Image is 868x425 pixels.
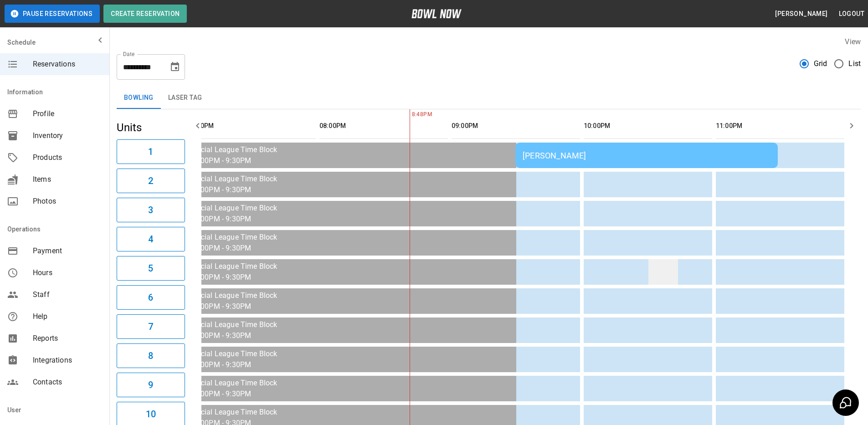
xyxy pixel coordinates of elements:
h6: 1 [148,144,153,159]
button: Choose date, selected date is Sep 26, 2025 [166,58,184,76]
span: Contacts [33,377,102,388]
span: Reservations [33,59,102,70]
span: Help [33,311,102,322]
button: 4 [117,227,185,251]
span: Items [33,174,102,185]
h6: 8 [148,348,153,363]
span: 8:48PM [410,110,412,119]
span: Payment [33,246,102,256]
div: [PERSON_NAME] [523,151,770,160]
button: 5 [117,256,185,281]
button: Create Reservation [103,5,187,23]
span: Products [33,152,102,163]
h6: 4 [148,232,153,246]
button: 6 [117,285,185,310]
h6: 5 [148,261,153,276]
button: 2 [117,169,185,193]
button: [PERSON_NAME] [771,5,831,22]
button: Logout [835,5,868,22]
div: inventory tabs [117,87,861,109]
span: Integrations [33,355,102,366]
h6: 10 [146,407,156,421]
button: 1 [117,139,185,164]
span: Reports [33,333,102,344]
label: View [845,37,861,46]
h6: 7 [148,319,153,334]
span: Profile [33,108,102,119]
h6: 6 [148,290,153,305]
button: 9 [117,373,185,397]
th: 08:00PM [319,113,448,139]
th: 10:00PM [584,113,712,139]
span: Grid [814,58,827,69]
span: Inventory [33,130,102,141]
button: Pause Reservations [5,5,100,23]
h6: 9 [148,378,153,392]
img: logo [411,9,462,18]
button: 3 [117,198,185,222]
button: Laser Tag [161,87,210,109]
button: 7 [117,314,185,339]
span: Staff [33,289,102,300]
button: Bowling [117,87,161,109]
button: 8 [117,343,185,368]
h6: 3 [148,203,153,217]
span: Photos [33,196,102,207]
span: List [848,58,861,69]
th: 11:00PM [716,113,844,139]
h5: Units [117,120,185,135]
span: Hours [33,267,102,278]
h6: 2 [148,174,153,188]
th: 09:00PM [452,113,580,139]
